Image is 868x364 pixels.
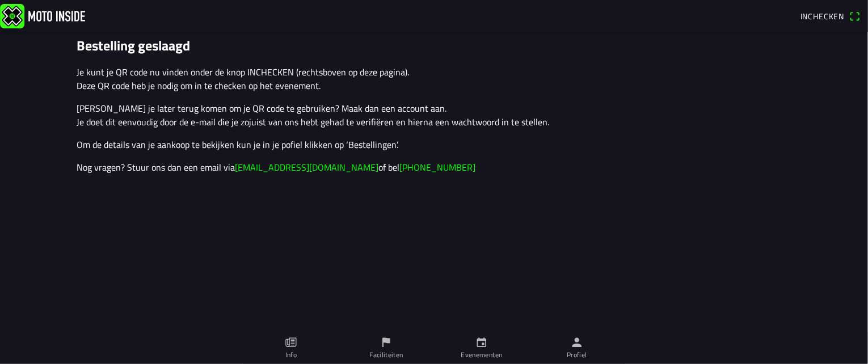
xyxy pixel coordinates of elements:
a: [EMAIL_ADDRESS][DOMAIN_NAME] [235,160,378,174]
h1: Bestelling geslaagd [77,37,791,54]
ion-label: Profiel [567,350,587,360]
ion-icon: person [571,336,583,349]
a: [PHONE_NUMBER] [399,160,475,174]
ion-label: Info [285,350,297,360]
ion-label: Faciliteiten [369,350,403,360]
p: Nog vragen? Stuur ons dan een email via of bel [77,160,791,174]
p: Je kunt je QR code nu vinden onder de knop INCHECKEN (rechtsboven op deze pagina). Deze QR code h... [77,65,791,92]
p: Om de details van je aankoop te bekijken kun je in je pofiel klikken op ‘Bestellingen’. [77,138,791,151]
p: [PERSON_NAME] je later terug komen om je QR code te gebruiken? Maak dan een account aan. Je doet ... [77,101,791,129]
ion-label: Evenementen [461,350,503,360]
ion-icon: calendar [475,336,488,349]
ion-icon: paper [285,336,297,349]
ion-icon: flag [380,336,393,349]
span: Inchecken [800,10,845,22]
a: Incheckenqr scanner [795,6,866,26]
